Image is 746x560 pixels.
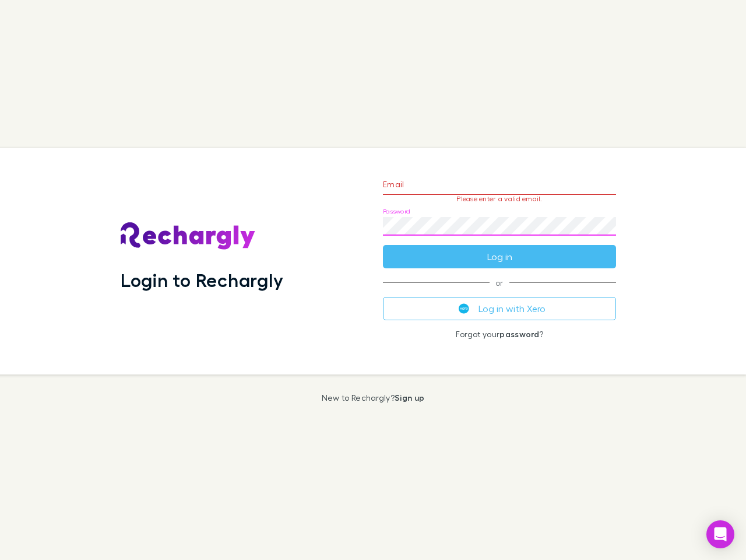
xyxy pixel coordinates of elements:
[383,330,616,339] p: Forgot your ?
[706,520,734,548] div: Open Intercom Messenger
[499,329,539,339] a: password
[121,269,283,291] h1: Login to Rechargly
[322,393,425,402] p: New to Rechargly?
[459,303,469,314] img: Xero's logo
[383,282,616,283] span: or
[395,393,424,402] a: Sign up
[383,297,616,320] button: Log in with Xero
[121,222,256,250] img: Rechargly's Logo
[383,245,616,268] button: Log in
[383,207,410,216] label: Password
[383,195,616,203] p: Please enter a valid email.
